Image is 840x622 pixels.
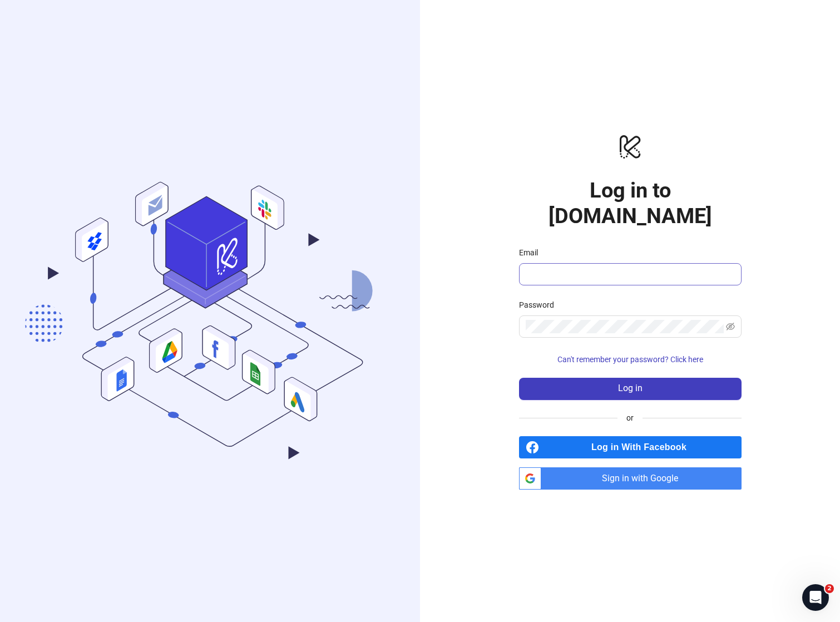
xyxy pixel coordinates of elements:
[519,436,742,458] a: Log in With Facebook
[618,383,643,393] span: Log in
[526,320,724,333] input: Password
[543,436,742,458] span: Log in With Facebook
[519,299,561,311] label: Password
[617,412,643,424] span: or
[519,378,742,400] button: Log in
[557,355,703,364] span: Can't remember your password? Click here
[519,467,742,490] a: Sign in with Google
[519,177,742,229] h1: Log in to [DOMAIN_NAME]
[519,355,742,364] a: Can't remember your password? Click here
[825,584,834,593] span: 2
[519,246,545,259] label: Email
[546,467,742,490] span: Sign in with Google
[519,351,742,369] button: Can't remember your password? Click here
[726,322,735,331] span: eye-invisible
[802,584,829,611] iframe: Intercom live chat
[526,268,733,281] input: Email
